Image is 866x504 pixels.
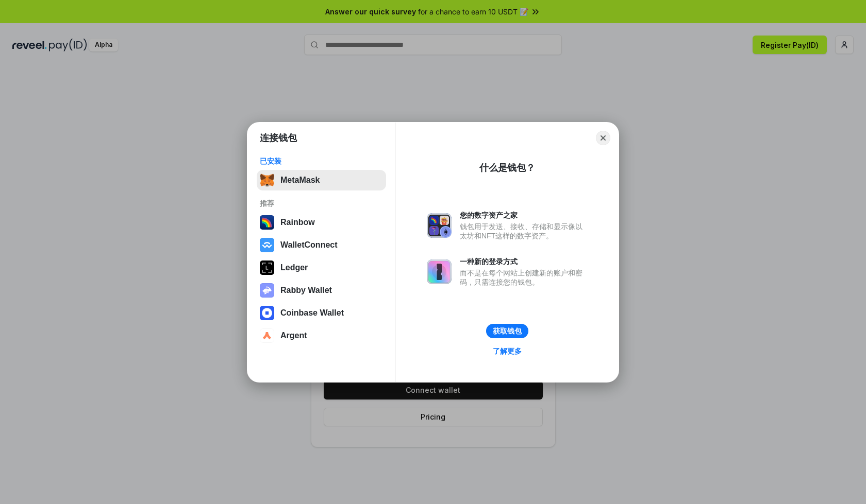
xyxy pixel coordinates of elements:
[260,283,274,298] img: svg+xml,%3Csvg%20xmlns%3D%22http%3A%2F%2Fwww.w3.org%2F2000%2Fsvg%22%20fill%3D%22none%22%20viewBox...
[280,176,320,185] div: MetaMask
[280,263,308,272] div: Ledger
[427,259,452,284] img: svg+xml,%3Csvg%20xmlns%3D%22http%3A%2F%2Fwww.w3.org%2F2000%2Fsvg%22%20fill%3D%22none%22%20viewBox...
[280,240,338,250] div: WalletConnect
[257,303,386,323] button: Coinbase Wallet
[257,325,386,346] button: Argent
[596,131,610,145] button: Close
[260,306,274,320] img: svg+xml,%3Csvg%20width%3D%2228%22%20height%3D%2228%22%20viewBox%3D%220%200%2028%2028%22%20fill%3D...
[260,199,383,208] div: 推荐
[280,308,344,318] div: Coinbase Wallet
[493,326,522,336] div: 获取钱包
[260,260,274,275] img: svg+xml,%3Csvg%20xmlns%3D%22http%3A%2F%2Fwww.w3.org%2F2000%2Fsvg%22%20width%3D%2228%22%20height%3...
[280,218,315,227] div: Rainbow
[493,346,522,356] div: 了解更多
[260,215,274,230] img: svg+xml,%3Csvg%20width%3D%22120%22%20height%3D%22120%22%20viewBox%3D%220%200%20120%20120%22%20fil...
[460,268,588,287] div: 而不是在每个网站上创建新的账户和密码，只需连接您的钱包。
[260,157,383,166] div: 已安装
[460,257,588,266] div: 一种新的登录方式
[427,213,452,238] img: svg+xml,%3Csvg%20xmlns%3D%22http%3A%2F%2Fwww.w3.org%2F2000%2Fsvg%22%20fill%3D%22none%22%20viewBox...
[257,257,386,278] button: Ledger
[460,211,588,220] div: 您的数字资产之家
[460,222,588,240] div: 钱包用于发送、接收、存储和显示像以太坊和NFT这样的数字资产。
[257,235,386,255] button: WalletConnect
[260,328,274,343] img: svg+xml,%3Csvg%20width%3D%2228%22%20height%3D%2228%22%20viewBox%3D%220%200%2028%2028%22%20fill%3D...
[260,238,274,252] img: svg+xml,%3Csvg%20width%3D%2228%22%20height%3D%2228%22%20viewBox%3D%220%200%2028%2028%22%20fill%3D...
[280,286,332,295] div: Rabby Wallet
[280,331,307,340] div: Argent
[257,170,386,190] button: MetaMask
[486,324,528,338] button: 获取钱包
[487,344,528,358] a: 了解更多
[479,162,535,174] div: 什么是钱包？
[257,212,386,233] button: Rainbow
[257,280,386,301] button: Rabby Wallet
[260,173,274,187] img: svg+xml,%3Csvg%20fill%3D%22none%22%20height%3D%2233%22%20viewBox%3D%220%200%2035%2033%22%20width%...
[260,132,297,144] h1: 连接钱包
